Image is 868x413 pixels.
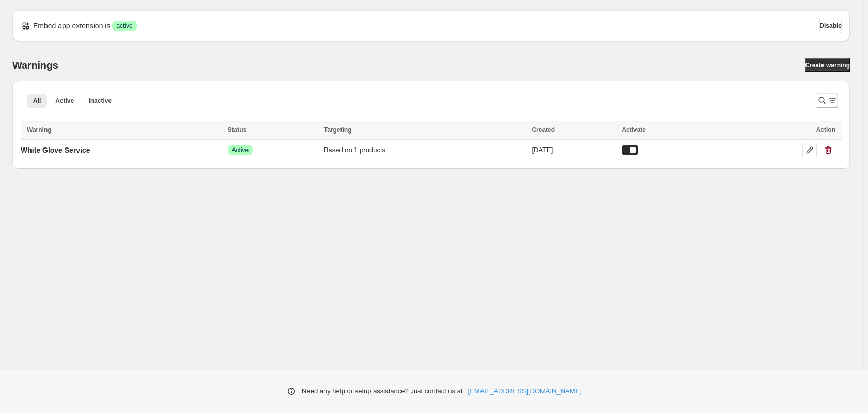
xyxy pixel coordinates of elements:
[819,19,842,33] button: Disable
[805,58,850,72] a: Create warning
[228,126,247,134] span: Status
[324,145,526,155] div: Based on 1 products
[816,126,835,134] span: Action
[819,22,842,30] span: Disable
[21,145,90,155] p: White Glove Service
[55,97,74,105] span: Active
[116,22,132,30] span: active
[805,61,850,69] span: Create warning
[532,145,615,155] div: [DATE]
[33,21,110,31] p: Embed app extension is
[468,386,582,396] a: [EMAIL_ADDRESS][DOMAIN_NAME]
[532,126,555,134] span: Created
[27,126,52,134] span: Warning
[33,97,41,105] span: All
[21,142,90,158] a: White Glove Service
[232,146,249,154] span: Active
[12,59,58,71] h2: Warnings
[324,126,352,134] span: Targeting
[622,126,646,134] span: Activate
[88,97,112,105] span: Inactive
[817,93,838,108] button: Search and filter results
